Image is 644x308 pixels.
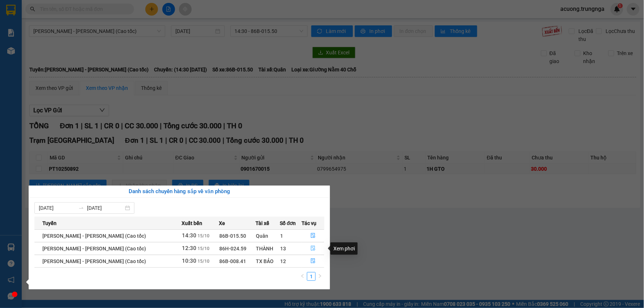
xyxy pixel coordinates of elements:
[182,219,203,227] span: Xuất bến
[198,246,210,251] span: 15/10
[78,205,84,211] span: swap-right
[300,274,305,278] span: left
[280,233,283,239] span: 1
[219,246,246,251] span: 86H-024.59
[255,219,269,227] span: Tài xế
[280,246,286,251] span: 13
[182,258,197,264] span: 10:30
[198,233,210,238] span: 15/10
[318,274,322,278] span: right
[307,272,315,280] a: 1
[219,219,225,227] span: Xe
[78,205,84,211] span: to
[311,246,316,251] span: file-done
[298,272,307,281] button: left
[34,187,324,196] div: Danh sách chuyến hàng sắp về văn phòng
[182,232,197,239] span: 14:30
[302,255,324,267] button: file-done
[302,219,316,227] span: Tác vụ
[219,258,246,264] span: 86B-008.41
[39,204,75,212] input: Từ ngày
[280,258,286,264] span: 12
[182,245,197,251] span: 12:30
[280,219,296,227] span: Số đơn
[42,258,146,264] span: [PERSON_NAME] - [PERSON_NAME] (Cao tốc)
[198,259,210,264] span: 15/10
[302,230,324,242] button: file-done
[42,233,146,239] span: [PERSON_NAME] - [PERSON_NAME] (Cao tốc)
[311,258,316,264] span: file-done
[302,243,324,254] button: file-done
[256,257,279,265] div: TX BẢO
[219,233,246,239] span: 86B-015.50
[316,272,324,281] li: Next Page
[311,233,316,239] span: file-done
[316,272,324,281] button: right
[331,242,358,255] div: Xem phơi
[307,272,316,281] li: 1
[87,204,124,212] input: Đến ngày
[42,246,146,251] span: [PERSON_NAME] - [PERSON_NAME] (Cao tốc)
[298,272,307,281] li: Previous Page
[256,245,279,253] div: THÀNH
[42,219,57,227] span: Tuyến
[256,232,279,240] div: Quân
